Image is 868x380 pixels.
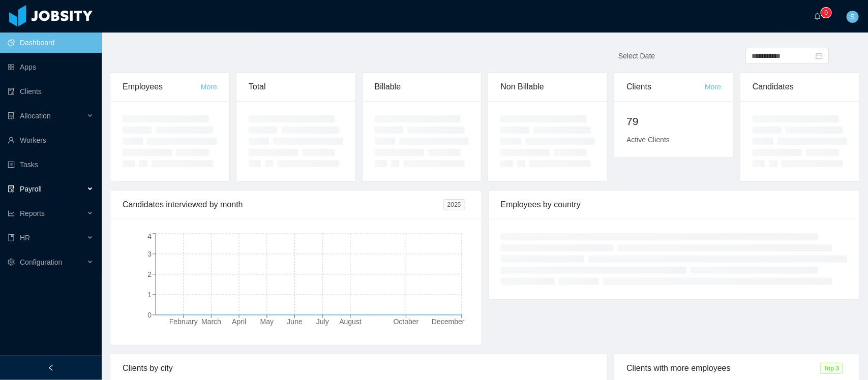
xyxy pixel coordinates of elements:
[850,11,855,23] span: S
[814,13,821,20] i: icon: bell
[232,318,246,326] tspan: April
[500,73,595,101] div: Non Billable
[123,191,443,219] div: Candidates interviewed by month
[20,234,30,242] span: HR
[8,259,15,266] i: icon: setting
[8,112,15,119] i: icon: solution
[123,73,201,101] div: Employees
[147,270,152,278] tspan: 2
[821,8,831,18] sup: 0
[705,83,721,91] a: More
[147,250,152,258] tspan: 3
[169,318,198,326] tspan: February
[316,318,329,326] tspan: July
[626,136,670,144] span: Active Clients
[443,199,465,210] span: 2025
[260,318,274,326] tspan: May
[8,154,94,175] a: icon: profileTasks
[8,234,15,241] i: icon: book
[753,73,847,101] div: Candidates
[394,318,419,326] tspan: October
[8,57,94,77] a: icon: appstoreApps
[201,318,221,326] tspan: March
[8,210,15,217] i: icon: line-chart
[8,81,94,102] a: icon: auditClients
[8,33,94,53] a: icon: pie-chartDashboard
[8,185,15,193] i: icon: file-protect
[20,112,51,120] span: Allocation
[8,130,94,150] a: icon: userWorkers
[287,318,303,326] tspan: June
[201,83,217,91] a: More
[375,73,469,101] div: Billable
[816,52,823,59] i: icon: calendar
[339,318,362,326] tspan: August
[20,209,45,217] span: Reports
[147,291,152,299] tspan: 1
[820,363,843,374] span: Top 3
[432,318,465,326] tspan: December
[147,311,152,319] tspan: 0
[626,73,705,101] div: Clients
[20,185,42,193] span: Payroll
[626,113,721,130] h2: 79
[20,258,62,266] span: Configuration
[501,191,848,219] div: Employees by country
[618,52,655,60] span: Select Date
[249,73,343,101] div: Total
[147,232,152,240] tspan: 4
